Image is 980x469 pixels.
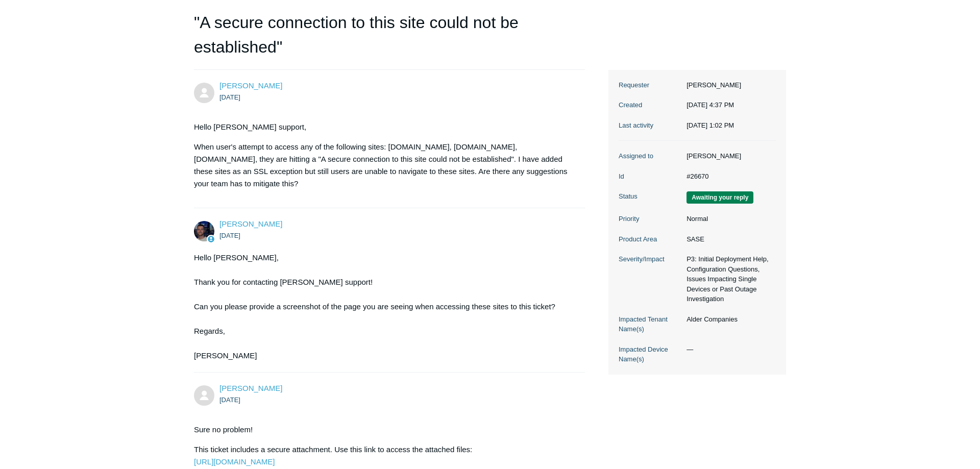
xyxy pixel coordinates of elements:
a: [PERSON_NAME] [219,384,282,392]
p: When user's attempt to access any of the following sites: [DOMAIN_NAME], [DOMAIN_NAME], [DOMAIN_N... [194,141,575,190]
h1: "A secure connection to this site could not be established" [194,10,585,70]
dd: P3: Initial Deployment Help, Configuration Questions, Issues Impacting Single Devices or Past Out... [681,254,776,304]
dd: #26670 [681,171,776,182]
dt: Impacted Tenant Name(s) [619,314,681,334]
div: Hello [PERSON_NAME], Thank you for contacting [PERSON_NAME] support! Can you please provide a scr... [194,252,575,362]
span: Connor Davis [219,219,282,228]
dd: SASE [681,234,776,244]
dd: Normal [681,214,776,224]
time: 08/10/2025, 13:02 [687,121,734,129]
p: This ticket includes a secure attachment. Use this link to access the attached files: [194,443,575,468]
dt: Id [619,171,681,182]
dt: Created [619,100,681,110]
dt: Last activity [619,120,681,131]
dt: Status [619,191,681,202]
span: We are waiting for you to respond [687,191,753,204]
dd: — [681,344,776,355]
p: Hello [PERSON_NAME] support, [194,121,575,133]
span: Joseph Mathieu [219,81,282,90]
time: 07/22/2025, 17:27 [219,232,240,239]
dt: Requester [619,80,681,90]
span: Joseph Mathieu [219,384,282,392]
dt: Priority [619,214,681,224]
a: [PERSON_NAME] [219,219,282,228]
dt: Product Area [619,234,681,244]
p: Sure no problem! [194,424,575,436]
time: 07/22/2025, 16:37 [219,93,240,101]
dd: [PERSON_NAME] [681,80,776,90]
dd: Alder Companies [681,314,776,325]
dt: Assigned to [619,151,681,161]
a: [URL][DOMAIN_NAME] [194,457,275,466]
time: 07/22/2025, 17:50 [219,396,240,404]
dt: Impacted Device Name(s) [619,344,681,364]
dd: [PERSON_NAME] [681,151,776,161]
time: 07/22/2025, 16:37 [687,101,734,109]
a: [PERSON_NAME] [219,81,282,90]
dt: Severity/Impact [619,254,681,264]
